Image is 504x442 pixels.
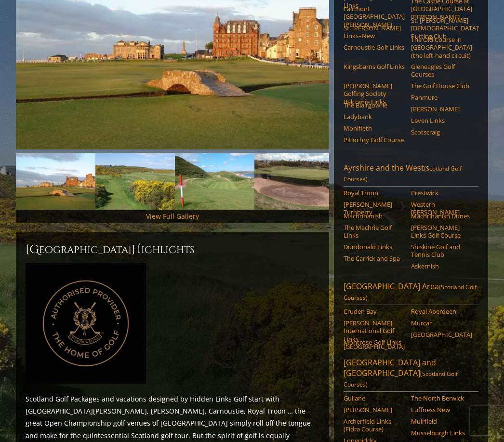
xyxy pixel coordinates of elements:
a: View Full Gallery [146,212,199,221]
h2: [GEOGRAPHIC_DATA] ighlights [26,242,319,257]
a: Cruden Bay [344,308,405,315]
a: Luffness New [411,406,472,414]
a: Western [PERSON_NAME] [411,201,472,216]
a: Ayrshire and the West(Scotland Golf Courses) [344,162,478,187]
a: The Blairgowrie [344,101,405,109]
a: Musselburgh Links [411,429,472,437]
a: [PERSON_NAME] [344,406,405,414]
a: The Machrie Golf Links [344,224,405,240]
a: [PERSON_NAME] Turnberry [344,201,405,216]
a: [GEOGRAPHIC_DATA] Area(Scotland Golf Courses) [344,281,478,305]
a: Machrihanish [344,212,405,220]
a: Muirfield [411,417,472,425]
a: Leven Links [411,117,472,124]
a: Royal Aberdeen [411,308,472,315]
a: St. [PERSON_NAME] Links–New [344,24,405,40]
a: Prestwick [411,189,472,197]
a: Royal Troon [344,189,405,197]
a: Carnoustie Golf Links [344,43,405,51]
a: Ladybank [344,113,405,121]
a: Panmure [411,94,472,101]
a: [GEOGRAPHIC_DATA] and [GEOGRAPHIC_DATA](Scotland Golf Courses) [344,357,478,392]
a: Gleneagles Golf Courses [411,63,472,79]
span: H [132,242,141,257]
a: Gullane [344,394,405,402]
a: The North Berwick [411,394,472,402]
a: St. [PERSON_NAME] [DEMOGRAPHIC_DATA]’ Putting Club [411,16,472,40]
a: The Golf House Club [411,82,472,90]
a: Monifieth [344,124,405,132]
a: Kingsbarns Golf Links [344,63,405,70]
a: The Carrick and Spa [344,254,405,262]
a: Scotscraig [411,128,472,136]
a: Fairmont [GEOGRAPHIC_DATA][PERSON_NAME] [344,5,405,28]
a: Askernish [411,262,472,270]
a: The Old Course in [GEOGRAPHIC_DATA] (the left-hand circuit) [411,36,472,59]
a: [PERSON_NAME] International Golf Links [GEOGRAPHIC_DATA] [344,319,405,350]
a: [PERSON_NAME] Links Golf Course [411,224,472,240]
a: Dundonald Links [344,243,405,251]
a: [GEOGRAPHIC_DATA] [411,331,472,338]
a: Pitlochry Golf Course [344,136,405,144]
a: Murcar [411,319,472,327]
a: [PERSON_NAME] Golfing Society Balcomie Links [344,82,405,106]
a: Machrihanish Dunes [411,212,472,220]
a: Montrose Golf Links [344,338,405,346]
a: Shiskine Golf and Tennis Club [411,243,472,259]
a: [PERSON_NAME] [411,105,472,113]
a: Archerfield Links (Fidra Course) [344,417,405,433]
